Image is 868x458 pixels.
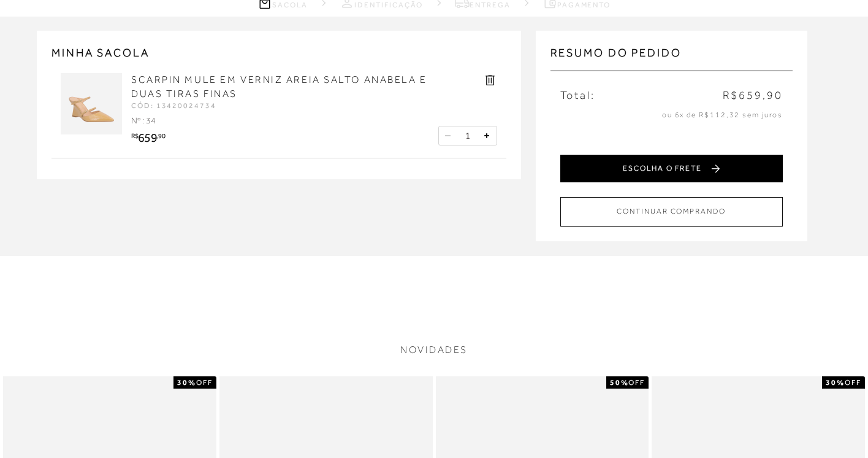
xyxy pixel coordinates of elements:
[177,378,196,387] strong: 30%
[628,378,645,387] span: OFF
[610,378,629,387] strong: 50%
[560,88,595,103] span: Total:
[61,73,122,134] img: SCARPIN MULE EM VERNIZ AREIA SALTO ANABELA E DUAS TIRAS FINAS
[196,378,213,387] span: OFF
[550,45,793,71] h3: Resumo do pedido
[560,197,783,226] button: CONTINUAR COMPRANDO
[845,378,861,387] span: OFF
[465,130,470,141] span: 1
[560,110,783,120] p: ou 6x de R$112,32 sem juros
[723,88,783,103] span: R$659,90
[51,45,506,61] h2: MINHA SACOLA
[826,378,845,387] strong: 30%
[131,101,216,110] span: CÓD: 13420024734
[560,155,783,182] button: ESCOLHA O FRETE
[131,74,427,99] a: SCARPIN MULE EM VERNIZ AREIA SALTO ANABELA E DUAS TIRAS FINAS
[131,115,156,125] span: Nº : 34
